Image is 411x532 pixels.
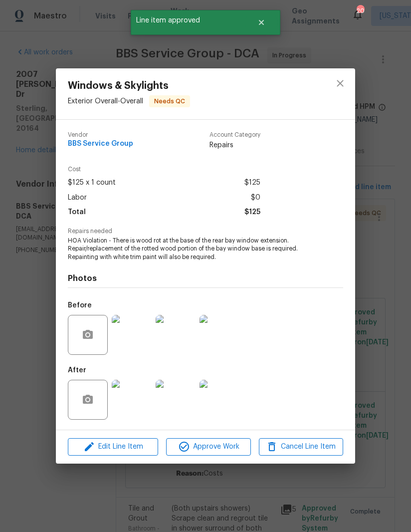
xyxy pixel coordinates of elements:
button: Approve Work [166,438,250,456]
h5: Before [68,302,92,309]
button: Edit Line Item [68,438,158,456]
span: $125 [244,205,260,220]
h5: After [68,367,86,374]
span: Cancel Line Item [262,441,340,453]
span: Approve Work [169,441,247,453]
span: Needs QC [150,96,189,106]
span: Edit Line Item [71,441,155,453]
span: BBS Service Group [68,140,133,148]
span: Labor [68,191,87,205]
h4: Photos [68,273,343,283]
span: Account Category [209,132,260,138]
span: $0 [251,191,260,205]
span: Cost [68,166,260,173]
span: Exterior Overall - Overall [68,98,143,105]
span: $125 x 1 count [68,176,116,190]
span: HOA Violation - There is wood rot at the base of the rear bay window extension. Repair/replacemen... [68,237,316,262]
span: Windows & Skylights [68,80,190,91]
span: Repairs needed [68,228,343,235]
span: Vendor [68,132,133,138]
button: Close [245,12,278,32]
span: $125 [244,176,260,190]
span: Total [68,205,86,220]
button: close [328,71,352,95]
div: 20 [357,6,364,16]
button: Cancel Line Item [259,438,343,456]
span: Repairs [209,140,260,150]
span: Line item approved [131,10,245,31]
